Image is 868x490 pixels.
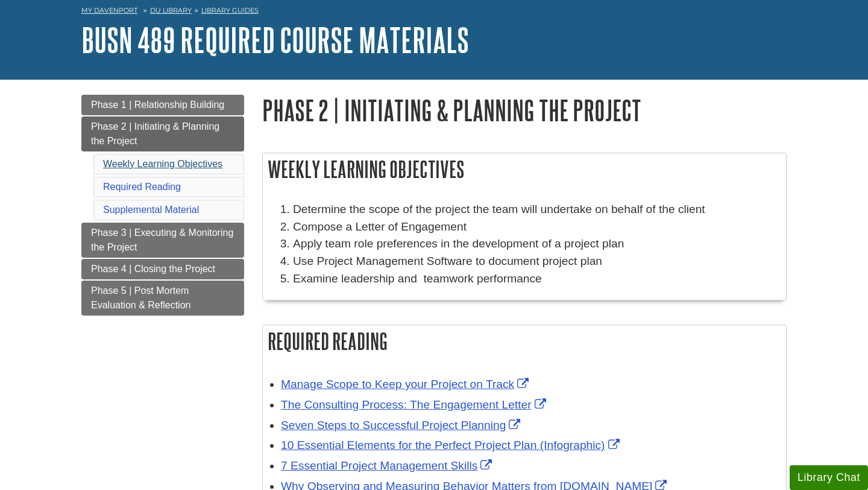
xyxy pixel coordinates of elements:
[281,398,549,411] a: Link opens in new window
[150,6,192,14] a: DU Library
[103,205,199,215] a: Supplemental Material
[293,218,780,236] li: Compose a Letter of Engagement
[103,182,181,192] a: Required Reading
[293,201,780,218] li: Determine the scope of the project the team will undertake on behalf of the client
[81,5,137,16] a: My Davenport
[201,6,259,14] a: Library Guides
[281,378,532,390] a: Link opens in new window
[281,459,495,472] a: Link opens in new window
[81,259,244,279] a: Phase 4 | Closing the Project
[293,235,780,253] li: Apply team role preferences in the development of a project plan
[790,465,868,490] button: Library Chat
[81,95,244,316] div: Guide Page Menu
[81,223,244,258] a: Phase 3 | Executing & Monitoring the Project
[281,419,523,431] a: Link opens in new window
[81,95,244,115] a: Phase 1 | Relationship Building
[103,159,222,169] a: Weekly Learning Objectives
[91,285,190,310] span: Phase 5 | Post Mortem Evaluation & Reflection
[91,227,233,252] span: Phase 3 | Executing & Monitoring the Project
[263,153,786,185] h2: Weekly Learning Objectives
[263,325,786,357] h2: Required Reading
[91,100,224,110] span: Phase 1 | Relationship Building
[81,2,787,22] nav: breadcrumb
[293,270,780,288] li: Examine leadership and teamwork performance
[91,264,215,274] span: Phase 4 | Closing the Project
[81,281,244,316] a: Phase 5 | Post Mortem Evaluation & Reflection
[81,116,244,151] a: Phase 2 | Initiating & Planning the Project
[81,21,469,59] a: BUSN 489 Required Course Materials
[91,121,219,146] span: Phase 2 | Initiating & Planning the Project
[281,439,623,451] a: Link opens in new window
[293,253,780,270] li: Use Project Management Software to document project plan
[262,95,787,126] h1: Phase 2 | Initiating & Planning the Project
